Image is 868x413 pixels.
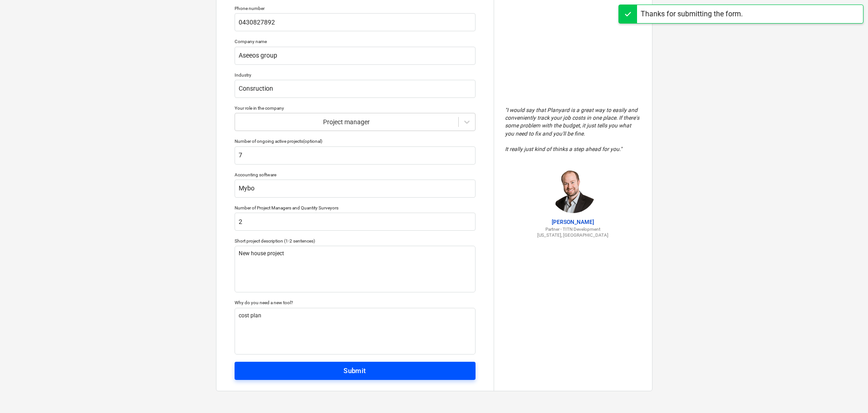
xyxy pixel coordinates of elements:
[235,300,476,306] div: Why do you need a new tool?
[235,72,476,78] div: Industry
[235,105,476,111] div: Your role in the company
[641,9,743,19] div: Thanks for submitting the form.
[235,172,476,178] div: Accounting software
[823,369,868,413] iframe: Chat Widget
[505,107,641,153] p: " I would say that Planyard is a great way to easily and conveniently track your job costs in one...
[235,146,476,165] input: Number of ongoing active projects
[505,219,641,226] p: [PERSON_NAME]
[235,80,476,98] input: Industry
[235,39,476,44] div: Company name
[235,138,476,144] div: Number of ongoing active projects (optional)
[823,369,868,413] div: 채팅 위젯
[235,5,476,11] div: Phone number
[235,246,476,292] textarea: New house project
[235,205,476,211] div: Number of Project Managers and Quantity Surveyors
[550,168,596,213] img: Jordan Cohen
[235,180,476,198] input: Accounting software
[505,226,641,232] p: Partner - TITN Development
[235,213,476,231] input: Number of Project Managers and Quantity Surveyors
[235,47,476,65] input: Company name
[235,13,476,31] input: Your phone number
[505,232,641,238] p: [US_STATE], [GEOGRAPHIC_DATA]
[235,308,476,355] textarea: cost plan
[343,365,366,377] div: Submit
[235,238,476,244] div: Short project description (1-2 sentences)
[235,362,476,380] button: Submit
